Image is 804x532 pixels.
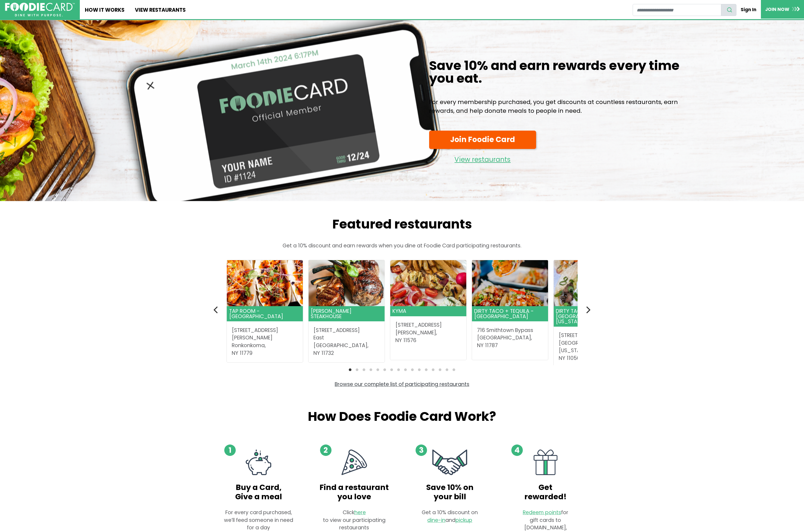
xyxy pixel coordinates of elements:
[417,509,482,524] p: Get a 10% discount on and
[425,368,428,371] li: Page dot 12
[582,304,594,316] button: Next
[427,517,445,524] a: dine-in
[439,368,441,371] li: Page dot 14
[446,368,448,371] li: Page dot 15
[472,306,548,322] header: Dirty Taco + Tequila - [GEOGRAPHIC_DATA]
[232,327,298,357] address: [STREET_ADDRESS][PERSON_NAME] Ronkonkoma, NY 11779
[308,260,384,306] img: Rothmann's Steakhouse
[633,4,721,16] input: restaurant search
[404,368,407,371] li: Page dot 9
[317,483,392,501] h4: Find a restaurant you love
[390,306,466,316] header: Kyma
[432,368,434,371] li: Page dot 13
[418,368,421,371] li: Page dot 11
[227,260,303,362] a: Tap Room - Ronkonkoma Tap Room - [GEOGRAPHIC_DATA] [STREET_ADDRESS][PERSON_NAME]Ronkonkoma,NY 11779
[554,260,630,306] img: Dirty Taco + Tequila - Port Washington
[559,332,625,362] address: [STREET_ADDRESS] [GEOGRAPHIC_DATA][US_STATE], NY 11050
[417,483,482,501] h4: Save 10% on your bill
[221,509,296,532] p: For every card purchased, we’ll feed someone in need for a day
[736,4,761,15] a: Sign In
[390,260,466,350] a: Kyma Kyma [STREET_ADDRESS][PERSON_NAME],NY 11576
[383,368,386,371] li: Page dot 6
[221,483,296,501] h4: Buy a Card, Give a meal
[216,409,588,424] h2: How Does Foodie Card Work?
[397,368,400,371] li: Page dot 8
[216,217,588,232] h2: Featured restaurants
[313,327,379,357] address: [STREET_ADDRESS] East [GEOGRAPHIC_DATA], NY 11732
[227,260,303,306] img: Tap Room - Ronkonkoma
[356,368,358,371] li: Page dot 2
[317,509,392,532] p: Click to view our participating restaurants
[308,260,384,362] a: Rothmann's Steakhouse [PERSON_NAME] Steakhouse [STREET_ADDRESS]East [GEOGRAPHIC_DATA],NY 11732
[453,368,455,371] li: Page dot 16
[513,483,578,501] h4: Get rewarded!
[429,131,536,149] a: Join Foodie Card
[216,242,588,250] p: Get a 10% discount and earn rewards when you dine at Foodie Card participating restaurants.
[376,368,379,371] li: Page dot 5
[335,381,469,388] a: Browse our complete list of participating restaurants
[429,98,681,115] p: For every membership purchased, you get discounts at countless restaurants, earn rewards, and hel...
[721,4,736,16] button: search
[363,368,365,371] li: Page dot 3
[477,327,543,350] address: 716 Smithtown Bypass [GEOGRAPHIC_DATA], NY 11787
[411,368,414,371] li: Page dot 10
[308,306,384,322] header: [PERSON_NAME] Steakhouse
[429,151,536,165] a: View restaurants
[554,306,630,327] header: Dirty Taco + Tequila - [GEOGRAPHIC_DATA][US_STATE]
[390,260,466,306] img: Kyma
[210,304,222,316] button: Previous
[472,260,548,306] img: Dirty Taco + Tequila - Smithtown
[523,509,561,516] a: Redeem points
[227,306,303,322] header: Tap Room - [GEOGRAPHIC_DATA]
[390,368,393,371] li: Page dot 7
[349,368,351,371] li: Page dot 1
[370,368,372,371] li: Page dot 4
[5,3,75,17] img: FoodieCard; Eat, Drink, Save, Donate
[354,509,366,516] a: here
[429,59,681,85] h1: Save 10% and earn rewards every time you eat.
[455,517,472,524] a: pickup
[395,321,461,344] address: [STREET_ADDRESS] [PERSON_NAME], NY 11576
